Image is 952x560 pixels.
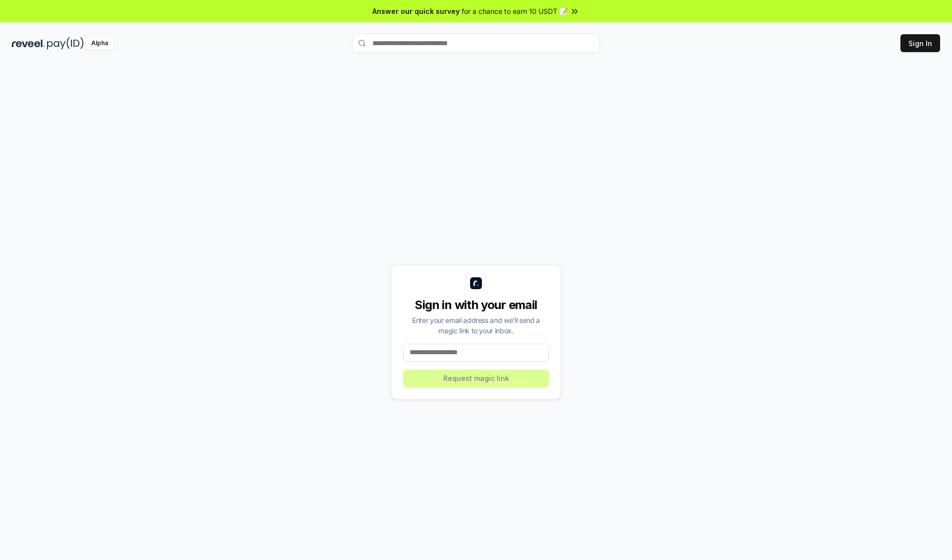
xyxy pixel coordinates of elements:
img: reveel_dark [12,37,45,50]
img: pay_id [47,37,84,50]
div: Sign in with your email [403,297,549,313]
span: Answer our quick survey [372,6,460,16]
img: logo_small [470,277,482,289]
div: Alpha [86,37,114,50]
button: Sign In [900,34,940,52]
span: for a chance to earn 10 USDT 📝 [462,6,568,16]
div: Enter your email address and we’ll send a magic link to your inbox. [403,315,549,336]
